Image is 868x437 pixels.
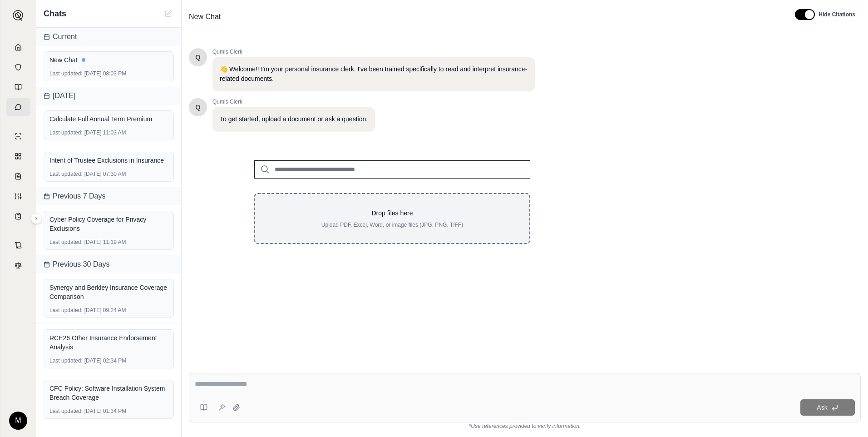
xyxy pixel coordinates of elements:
a: Chat [6,98,30,116]
div: [DATE] [36,87,181,105]
div: New Chat [49,55,168,65]
div: Previous 30 Days [36,255,181,273]
span: Hide Citations [819,11,855,18]
div: *Use references provided to verify information. [189,422,861,430]
span: Last updated: [49,70,83,77]
div: [DATE] 07:30 AM [49,170,168,178]
span: New Chat [185,10,224,24]
div: Intent of Trustee Exclusions in Insurance [49,156,168,165]
div: [DATE] 01:34 PM [49,407,168,415]
span: Last updated: [49,170,83,178]
div: [DATE] 02:34 PM [49,357,168,364]
div: M [9,412,27,430]
span: Qumis Clerk [212,48,535,55]
a: Custom Report [6,187,30,205]
span: Last updated: [49,407,83,415]
button: Expand sidebar [9,6,27,25]
a: Home [6,38,30,56]
a: Policy Comparisons [6,147,30,165]
span: Last updated: [49,238,83,246]
div: Cyber Policy Coverage for Privacy Exclusions [49,215,168,233]
span: Last updated: [49,357,83,364]
div: [DATE] 09:24 AM [49,307,168,314]
a: Claim Coverage [6,167,30,185]
span: Last updated: [49,307,83,314]
button: Expand sidebar [31,213,42,224]
div: Current [36,28,181,46]
a: Contract Analysis [6,236,30,254]
a: Coverage Table [6,207,30,225]
button: New Chat [163,8,174,19]
div: Calculate Full Annual Term Premium [49,114,168,124]
a: Single Policy [6,127,30,145]
span: Ask [817,404,827,411]
span: Hello [196,103,201,112]
a: Documents Vault [6,58,30,76]
span: Last updated: [49,129,83,136]
p: Drop files here [270,209,515,218]
img: Expand sidebar [13,10,24,21]
div: [DATE] 08:03 PM [49,70,168,77]
div: CFC Policy: Software Installation System Breach Coverage [49,384,168,402]
div: [DATE] 11:03 AM [49,129,168,136]
div: Previous 7 Days [36,187,181,205]
span: Qumis Clerk [212,98,375,105]
p: Upload PDF, Excel, Word, or image files (JPG, PNG, TIFF) [270,221,515,228]
div: Synergy and Berkley Insurance Coverage Comparison [49,283,168,301]
div: RCE26 Other Insurance Endorsement Analysis [49,333,168,352]
p: To get started, upload a document or ask a question. [220,114,368,124]
div: Edit Title [185,10,784,24]
button: Ask [800,399,855,416]
a: Prompt Library [6,78,30,96]
div: [DATE] 11:19 AM [49,238,168,246]
span: Hello [196,53,201,62]
a: Legal Search Engine [6,256,30,274]
span: Chats [44,7,66,20]
p: 👋 Welcome!! I'm your personal insurance clerk. I've been trained specifically to read and interpr... [220,65,528,84]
